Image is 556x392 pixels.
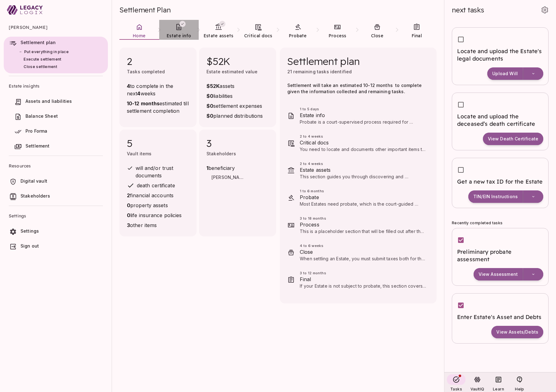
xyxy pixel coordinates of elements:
button: View Death Certificate [483,133,543,145]
span: Estate info [167,33,191,39]
div: 1 to 6 monthsProbateMost Estates need probate, which is the court-guided process for transferring... [280,184,437,212]
span: 5 [127,137,189,149]
span: Settlement [25,143,50,148]
strong: 4 [137,90,140,97]
span: Pro Forma [25,128,47,134]
span: 3 to 18 months [300,216,427,221]
span: Estate assets [300,166,427,174]
div: 3 to 18 monthsProcessThis is a placeholder section that will be filled out after the estate's ass... [280,212,437,239]
div: Locate and upload the deceased’s death certificateView Death Certificate [452,93,549,150]
span: Recently completed tasks [452,221,503,225]
strong: $0 [206,93,213,99]
span: TIN/EIN Instructions [473,194,518,199]
span: property assets [127,202,189,209]
span: Probate [300,194,427,201]
div: Preliminary probate assessmentView Assessment [452,228,549,286]
span: assets [206,82,263,90]
span: Settings [21,228,39,234]
span: View Death Certificate [488,136,538,142]
span: You need to locate and documents other important items to settle the Estate, such as insurance po... [300,147,426,177]
a: Sign out [4,240,108,253]
div: 2 to 4 weeksEstate assetsThis section guides you through discovering and documenting the deceased... [280,157,437,184]
span: Final [412,33,422,39]
span: View Assessment [479,271,518,277]
strong: $0 [206,103,213,109]
span: Balance Sheet [25,113,58,119]
span: Preliminary probate assessment [457,248,543,263]
span: This is a placeholder section that will be filled out after the estate's assets and debts have be... [300,229,426,246]
span: Close [300,248,427,256]
a: Stakeholders [4,190,108,203]
span: Final [300,276,427,283]
a: Digital vault [4,175,108,188]
span: Close [371,33,384,39]
span: Digital vault [21,178,47,184]
strong: $0 [206,113,213,119]
span: 4 to 6 weeks [300,243,427,248]
span: will and/or trust documents [136,165,175,179]
span: Execute settlement [24,57,61,62]
div: 1 to 5 daysEstate infoProbate is a court-supervised process required for approximately 70-90% of ... [280,102,437,130]
span: Estate assets [204,33,234,39]
button: TIN/EIN Instructions [468,190,523,203]
span: Settings [9,208,103,223]
div: 2Tasks completed4to complete in the next4weeks10-12 monthsestimated till settlement completion [119,48,197,127]
span: Sign out [21,243,39,248]
span: Resources [9,158,103,173]
strong: 10-12 months [127,100,160,107]
span: Critical docs [244,33,272,39]
span: liabilities [206,92,263,100]
span: Put everything in place [24,49,69,54]
strong: 2 [127,192,130,198]
div: 3Stakeholders1beneficiary[PERSON_NAME] [199,130,276,236]
strong: 4 [127,83,130,89]
span: If your Estate is not subject to probate, this section covers final accounting, distribution of a... [300,283,426,320]
div: 3 to 12 monthsFinalIf your Estate is not subject to probate, this section covers final accounting... [280,266,437,294]
span: Help [515,387,524,391]
span: Estate estimated value [206,69,257,74]
a: Balance Sheet [4,110,108,123]
span: [PERSON_NAME] [9,20,103,35]
strong: 3 [127,222,130,228]
span: 2 to 4 weeks [300,134,427,139]
span: This section guides you through discovering and documenting the deceased's financial assets and l... [300,174,426,217]
div: 4 to 6 weeksCloseWhen settling an Estate, you must submit taxes both for the deceased and for the... [280,239,437,266]
span: Stakeholders [206,151,236,156]
span: When settling an Estate, you must submit taxes both for the deceased and for the Estate. This sec... [300,256,426,292]
span: other items [127,221,189,229]
a: Settings [4,225,108,238]
span: death certificate [137,182,175,189]
span: Probate is a court-supervised process required for approximately 70-90% of Estates. For these Est... [300,119,426,162]
span: Stakeholders [21,193,50,198]
span: 2 to 4 weeks [300,161,427,166]
span: 1 to 5 days [300,107,427,112]
button: View Assessment [474,268,523,280]
span: Probate [289,33,307,39]
button: Upload Will [487,67,523,80]
span: next tasks [452,6,484,14]
span: Vault items [127,151,152,156]
span: 2 [127,55,189,67]
span: View Assets/Debts [496,329,538,335]
span: beneficiary [206,164,248,172]
span: Upload Will [492,71,518,76]
span: 21 remaining tasks identified [287,69,352,74]
span: Settlement plan [287,55,359,67]
span: Close settlement [24,64,57,69]
a: Settlement [4,140,108,153]
span: Settlement will take an estimated 10-12 months to complete given the information collected and re... [287,83,423,94]
span: Process [329,33,346,39]
span: settlement expenses [206,102,263,110]
span: Tasks [450,387,462,391]
span: Settlement plan [21,40,56,45]
a: Assets and liabilities [4,95,108,108]
span: $52K [206,55,269,67]
span: Locate and upload the deceased’s death certificate [457,113,543,128]
span: planned distributions [206,112,263,120]
strong: 1 [206,165,208,171]
span: 3 [206,137,269,149]
span: Learn [493,387,504,391]
span: 3 to 12 months [300,271,427,276]
span: Critical docs [300,139,427,146]
div: 2 to 4 weeksCritical docsYou need to locate and documents other important items to settle the Est... [280,130,437,157]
